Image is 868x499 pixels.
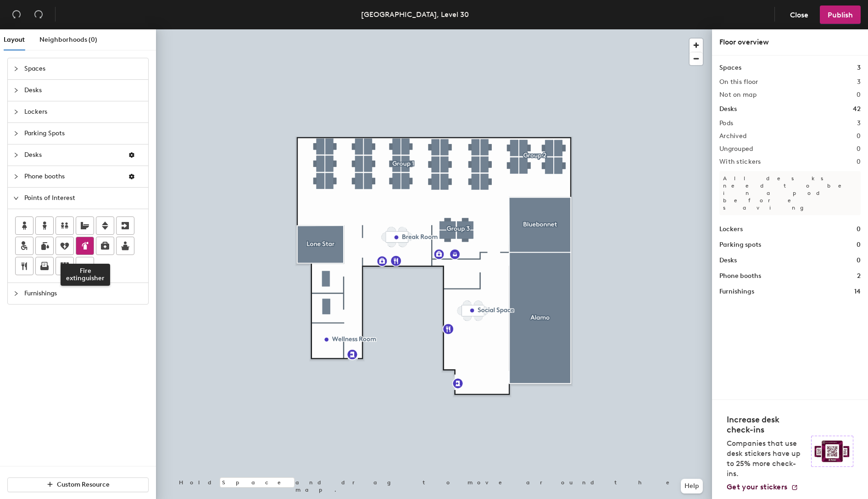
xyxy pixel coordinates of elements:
h2: Not on map [719,91,757,99]
span: Desks [24,80,143,101]
span: collapsed [13,152,19,158]
span: Furnishings [24,283,143,304]
span: Spaces [24,58,143,79]
h1: 2 [857,271,861,281]
h1: 0 [857,240,861,250]
button: Redo (⌘ + ⇧ + Z) [29,6,48,24]
h2: 3 [857,120,861,127]
span: Phone booths [24,166,121,187]
h2: Archived [719,133,746,140]
span: Get your stickers [727,482,787,491]
p: All desks need to be in a pod before saving [719,171,861,215]
h1: Furnishings [719,287,754,297]
h1: Phone booths [719,271,761,281]
h4: Increase desk check-ins [727,415,806,435]
span: Points of Interest [24,188,143,209]
span: collapsed [13,66,19,72]
h2: 0 [857,158,861,166]
h2: On this floor [719,78,758,86]
button: Undo (⌘ + Z) [7,6,26,24]
h1: Lockers [719,224,743,234]
div: [GEOGRAPHIC_DATA], Level 30 [361,9,469,20]
h1: Parking spots [719,240,761,250]
button: Fire extinguisher [76,237,94,255]
h2: 0 [857,133,861,140]
button: Custom Resource [7,477,149,492]
span: collapsed [13,109,19,115]
span: expanded [13,195,19,201]
h1: Spaces [719,63,741,73]
p: Companies that use desk stickers have up to 25% more check-ins. [727,438,806,479]
h2: 3 [857,78,861,86]
button: Help [681,479,703,493]
span: collapsed [13,174,19,179]
span: Publish [828,11,853,19]
h2: 0 [857,91,861,99]
span: Desks [24,144,121,166]
h2: With stickers [719,158,761,166]
span: Neighborhoods (0) [39,36,97,44]
h1: 0 [857,255,861,266]
span: collapsed [13,291,19,296]
h1: Desks [719,255,737,266]
span: collapsed [13,131,19,136]
h2: Ungrouped [719,145,753,153]
span: Custom Resource [57,481,110,488]
h1: 3 [857,63,861,73]
span: Parking Spots [24,123,143,144]
button: Close [782,6,816,24]
div: Floor overview [719,37,861,48]
a: Get your stickers [727,482,798,492]
h2: 0 [857,145,861,153]
span: Layout [4,36,25,44]
h1: 42 [853,104,861,114]
span: Close [790,11,808,19]
h1: 14 [854,287,861,297]
img: Sticker logo [811,436,853,467]
h1: Desks [719,104,737,114]
span: collapsed [13,88,19,93]
span: Lockers [24,101,143,122]
h1: 0 [857,224,861,234]
button: Publish [820,6,861,24]
h2: Pods [719,120,733,127]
